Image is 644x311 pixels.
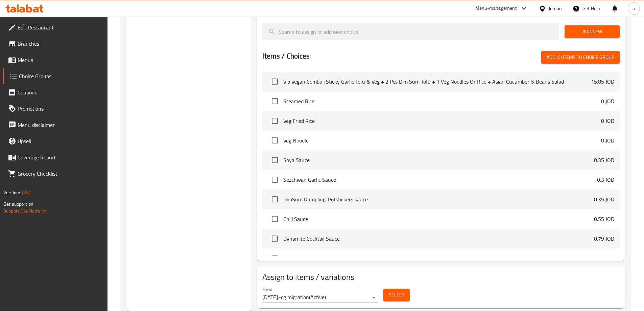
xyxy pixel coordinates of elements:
[283,254,594,262] span: Sweet & Sour Sauce
[268,231,282,246] span: Select choice
[547,53,614,62] span: Add (0) items to choice group
[283,235,594,243] span: Dynamite Cocktail Sauce
[594,215,614,223] p: 0.55 JOD
[570,27,614,36] span: Add New
[283,156,594,164] span: Soya Sauce
[21,188,31,197] span: 1.0.0
[19,72,102,80] span: Choice Groups
[389,291,404,299] span: Select
[3,117,108,133] a: Menu disclaimer
[283,215,594,223] span: Chili Sauce
[283,77,591,86] span: Vip Vegan Combo : Sticky Garlic Tofu & Veg + 2 Pcs Dim Sum Tofu + 1 Veg Noodles Or Rice + Asian C...
[549,5,562,12] div: Jordan
[262,287,272,291] label: Menu
[633,5,635,12] span: a
[268,114,282,128] span: Select choice
[3,206,46,215] a: Support.OpsPlatform
[475,4,517,13] div: Menu-management
[3,19,108,36] a: Edit Restaurant
[601,117,614,125] p: 0 JOD
[3,200,34,208] span: Get support on:
[591,77,614,86] p: 15.85 JOD
[18,105,102,113] span: Promotions
[262,292,378,303] div: [DATE].-cg migration(Active)
[541,51,620,64] button: Add (0) items to choice group
[268,153,282,167] span: Select choice
[601,97,614,105] p: 0 JOD
[594,235,614,243] p: 0.79 JOD
[18,23,102,31] span: Edit Restaurant
[268,212,282,226] span: Select choice
[268,94,282,108] span: Select choice
[18,40,102,48] span: Branches
[3,149,108,165] a: Coverage Report
[18,170,102,178] span: Grocery Checklist
[268,133,282,148] span: Select choice
[283,97,601,105] span: Steamed Rice
[268,74,282,89] span: Select choice
[283,117,601,125] span: Veg Fried Rice
[283,176,597,184] span: Sezchwan Garlic Sauce
[262,51,310,61] h2: Items / Choices
[18,153,102,161] span: Coverage Report
[268,173,282,187] span: Select choice
[3,165,108,182] a: Grocery Checklist
[268,251,282,265] span: Select choice
[3,68,108,84] a: Choice Groups
[18,56,102,64] span: Menus
[283,195,594,203] span: DimSum Dumpling-Potstickers sauce
[594,254,614,262] p: 0.65 JOD
[3,188,20,197] span: Version:
[3,36,108,52] a: Branches
[283,136,601,145] span: Veg Noodle
[262,272,620,283] h2: Assign to items / variations
[262,23,559,40] input: search
[594,195,614,203] p: 0.35 JOD
[18,121,102,129] span: Menu disclaimer
[3,84,108,101] a: Coupons
[597,176,614,184] p: 0.3 JOD
[565,25,620,38] button: Add New
[18,137,102,145] span: Upsell
[3,133,108,149] a: Upsell
[268,192,282,206] span: Select choice
[18,88,102,96] span: Coupons
[594,156,614,164] p: 0.35 JOD
[3,52,108,68] a: Menus
[383,289,410,301] button: Select
[3,101,108,117] a: Promotions
[601,136,614,145] p: 0 JOD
